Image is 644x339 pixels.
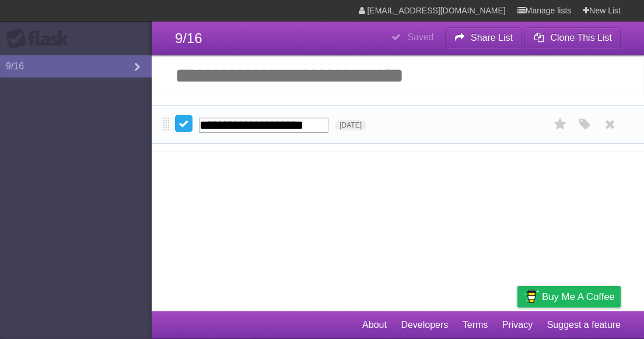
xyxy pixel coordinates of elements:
b: Saved [407,32,433,42]
span: Buy me a coffee [542,287,615,307]
label: Done [175,115,192,132]
a: Developers [401,314,448,336]
a: About [362,314,387,336]
span: [DATE] [335,120,366,130]
button: Clone This List [524,27,621,48]
span: 9/16 [175,30,202,46]
a: Suggest a feature [547,314,621,336]
a: Privacy [502,314,533,336]
img: Buy me a coffee [523,287,539,306]
label: Star task [549,115,572,134]
button: Share List [445,27,522,48]
b: Clone This List [550,33,612,43]
div: Flask [6,29,76,50]
a: Buy me a coffee [517,286,621,308]
a: Terms [463,314,488,336]
b: Share List [471,33,513,43]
